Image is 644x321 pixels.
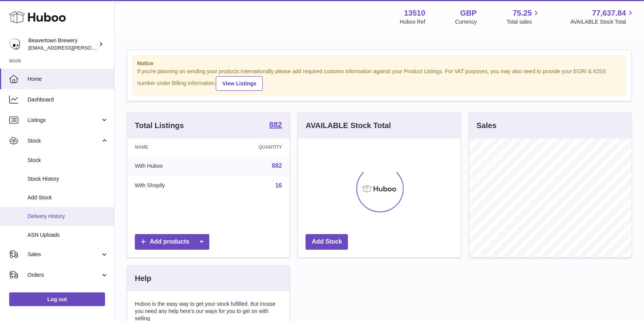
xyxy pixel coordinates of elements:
[135,234,209,250] a: Add products
[506,18,540,26] span: Total sales
[28,251,100,258] span: Sales
[28,117,100,124] span: Listings
[127,156,215,176] td: With Huboo
[28,231,108,239] span: ASN Uploads
[127,138,215,156] th: Name
[400,18,426,26] div: Huboo Ref
[306,120,391,131] h3: AVAILABLE Stock Total
[28,271,100,279] span: Orders
[28,45,153,51] span: [EMAIL_ADDRESS][PERSON_NAME][DOMAIN_NAME]
[28,175,108,183] span: Stock History
[460,8,477,18] strong: GBP
[269,121,282,128] strong: 882
[477,120,497,131] h3: Sales
[127,176,215,196] td: With Shopify
[135,120,184,131] h3: Total Listings
[269,121,282,130] a: 882
[28,75,108,83] span: Home
[215,138,290,156] th: Quantity
[275,182,282,189] a: 16
[570,18,635,26] span: AVAILABLE Stock Total
[28,213,108,220] span: Delivery History
[135,273,151,284] h3: Help
[272,162,282,169] a: 882
[216,76,263,91] a: View Listings
[28,37,97,51] div: Beavertown Brewery
[513,8,532,18] span: 75.25
[506,8,540,26] a: 75.25 Total sales
[592,8,626,18] span: 77,637.84
[137,60,621,67] strong: Notice
[137,68,621,91] div: If you're planning on sending your products internationally please add required customs informati...
[28,96,108,103] span: Dashboard
[28,137,100,144] span: Stock
[404,8,426,18] strong: 13510
[9,39,21,50] img: kit.lowe@beavertownbrewery.co.uk
[306,234,348,250] a: Add Stock
[28,194,108,201] span: Add Stock
[9,292,105,306] a: Log out
[28,157,108,164] span: Stock
[570,8,635,26] a: 77,637.84 AVAILABLE Stock Total
[455,18,477,26] div: Currency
